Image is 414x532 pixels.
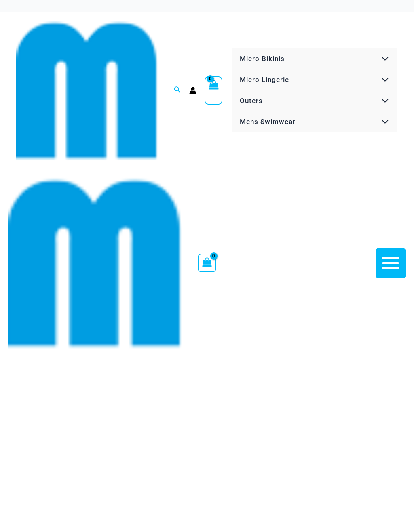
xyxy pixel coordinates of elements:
span: Outers [240,97,263,105]
a: Mens SwimwearMenu ToggleMenu Toggle [232,111,397,132]
a: View Shopping Cart, empty [205,76,222,105]
a: Micro LingerieMenu ToggleMenu Toggle [232,69,397,90]
span: Mens Swimwear [240,118,296,126]
nav: Site Navigation [230,47,398,134]
a: OutersMenu ToggleMenu Toggle [232,90,397,111]
span: Micro Bikinis [240,55,285,63]
a: Micro BikinisMenu ToggleMenu Toggle [232,48,397,69]
a: Account icon link [189,87,196,94]
a: Search icon link [174,85,181,95]
a: View Shopping Cart, empty [198,254,216,272]
img: cropped mm emblem [16,19,158,162]
img: cropped mm emblem [8,176,182,350]
span: Micro Lingerie [240,76,289,84]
